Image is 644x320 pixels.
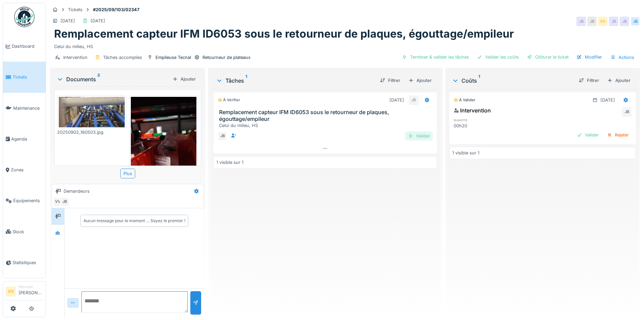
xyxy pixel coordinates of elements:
[13,259,43,266] span: Statistiques
[478,77,480,85] sup: 1
[524,52,571,62] div: Clôturer le ticket
[219,109,434,122] h3: Remplacement capteur IFM ID6053 sous le retourneur de plaques, égouttage/empileur
[120,169,135,178] div: Plus
[409,95,419,105] div: JB
[245,77,247,85] sup: 1
[61,18,75,24] div: [DATE]
[600,97,615,103] div: [DATE]
[3,185,46,216] a: Équipements
[3,216,46,247] a: Stock
[454,97,475,103] div: À valider
[6,284,43,300] a: VV Manager[PERSON_NAME]
[91,18,105,24] div: [DATE]
[218,97,240,103] div: À vérifier
[90,6,142,13] strong: #2025/09/103/02347
[13,74,43,80] span: Tickets
[3,154,46,185] a: Zones
[156,54,191,61] div: Empileuse Tecnal
[11,167,43,173] span: Zones
[454,118,511,122] h6: quantité
[399,52,472,62] div: Terminer & valider les tâches
[53,197,63,207] div: VV
[3,247,46,278] a: Statistiques
[57,75,170,83] div: Documents
[377,76,403,85] div: Filtrer
[68,6,82,13] div: Tickets
[389,97,404,103] div: [DATE]
[576,76,602,85] div: Filtrer
[54,27,514,40] h1: Remplacement capteur IFM ID6053 sous le retourneur de plaques, égouttage/empileur
[216,159,243,166] div: 1 visible sur 1
[12,43,43,49] span: Dashboard
[3,124,46,154] a: Agenda
[576,17,586,26] div: JB
[405,131,433,141] div: Valider
[97,75,100,83] sup: 2
[620,17,629,26] div: JB
[3,31,46,62] a: Dashboard
[604,76,633,85] div: Ajouter
[63,54,88,61] div: Intervention
[604,130,631,140] div: Rejeter
[607,52,637,62] div: Actions
[452,150,479,156] div: 1 visible sur 1
[59,97,125,127] img: 2sc618lo2mug0ii0kpur40yeza4q
[60,197,69,207] div: JB
[630,17,640,26] div: JB
[202,54,251,61] div: Retourneur de plateaux
[218,131,227,141] div: JB
[574,52,605,62] div: Modifier
[3,62,46,92] a: Tickets
[406,76,434,85] div: Ajouter
[474,52,522,62] div: Valider les coûts
[13,105,43,111] span: Maintenance
[452,77,573,85] div: Coûts
[219,122,434,129] div: Celui du milieu, HS
[19,284,43,289] div: Manager
[84,218,185,224] div: Aucun message pour le moment … Soyez le premier !
[103,54,142,61] div: Tâches accomplies
[11,136,43,142] span: Agenda
[454,123,511,129] div: 00h20
[574,130,601,140] div: Valider
[19,284,43,299] li: [PERSON_NAME]
[587,17,597,26] div: JB
[454,106,491,114] div: Intervention
[170,74,198,84] div: Ajouter
[13,197,43,204] span: Équipements
[3,93,46,124] a: Maintenance
[216,77,374,85] div: Tâches
[6,286,16,297] li: VV
[54,41,636,50] div: Celui du milieu, HS
[598,17,607,26] div: VV
[57,129,126,135] div: 20250902_160503.jpg
[131,97,197,240] img: ocafe6mqie7honspi9b8hqvsijhg
[622,107,631,117] div: JB
[13,229,43,235] span: Stock
[64,188,90,194] div: Demandeurs
[14,7,34,27] img: Badge_color-CXgf-gQk.svg
[609,17,618,26] div: JB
